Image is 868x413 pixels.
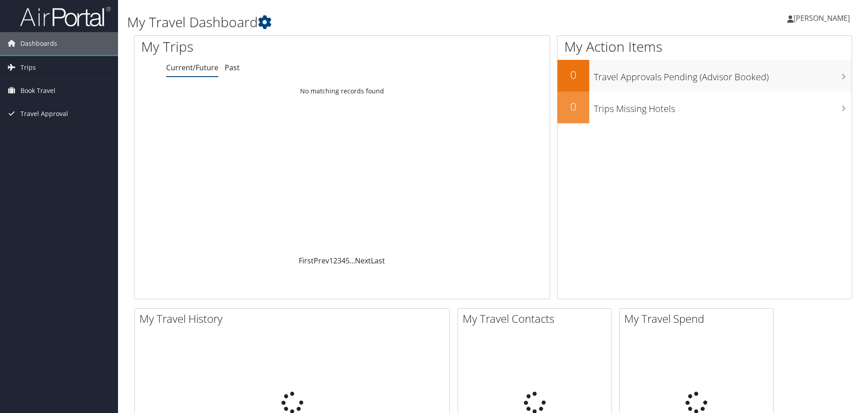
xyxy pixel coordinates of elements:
td: No matching records found [134,83,550,99]
h3: Trips Missing Hotels [594,98,852,115]
a: 1 [329,256,333,266]
a: Past [225,63,240,73]
span: Travel Approval [20,102,68,125]
a: 3 [337,256,341,266]
a: 5 [345,256,350,266]
h2: 0 [557,99,589,114]
span: Dashboards [20,32,57,55]
a: Prev [314,256,329,266]
h3: Travel Approvals Pending (Advisor Booked) [594,66,852,83]
img: airportal-logo.png [20,6,111,27]
h2: My Travel Contacts [463,311,612,326]
h2: My Travel History [139,311,449,326]
a: Last [371,256,385,266]
h1: My Travel Dashboard [127,13,615,32]
h1: My Action Items [557,37,852,56]
h1: My Trips [141,37,370,56]
a: 2 [333,256,337,266]
a: 0Travel Approvals Pending (Advisor Booked) [557,60,852,92]
span: Trips [20,56,36,79]
a: First [299,256,314,266]
h2: 0 [557,67,589,83]
span: Book Travel [20,79,55,102]
a: Next [355,256,371,266]
a: [PERSON_NAME] [787,5,859,32]
span: [PERSON_NAME] [794,13,850,23]
a: 0Trips Missing Hotels [557,92,852,123]
h2: My Travel Spend [624,311,773,326]
a: 4 [341,256,345,266]
a: Current/Future [166,63,218,73]
span: … [350,256,355,266]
